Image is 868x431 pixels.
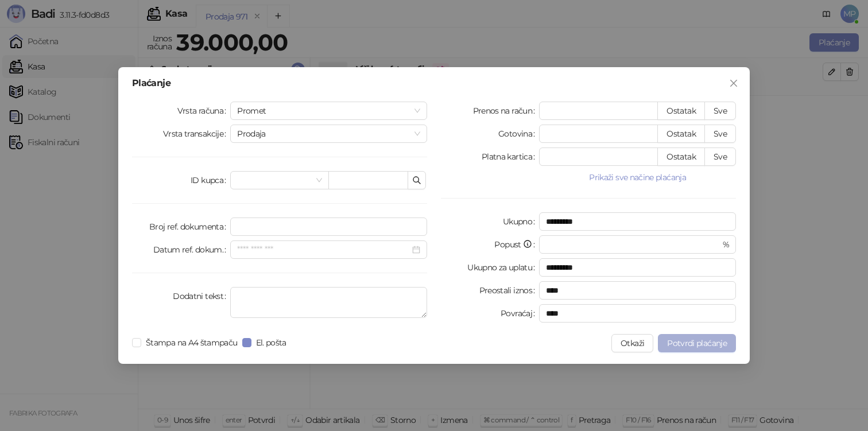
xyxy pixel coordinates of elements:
[611,334,653,352] button: Otkaži
[724,79,743,88] span: Zatvori
[729,79,738,88] span: close
[177,102,231,120] label: Vrsta računa
[191,171,230,189] label: ID kupca
[163,125,231,143] label: Vrsta transakcije
[251,336,291,349] span: El. pošta
[230,218,427,236] input: Broj ref. dokumenta
[467,258,539,277] label: Ukupno za uplatu
[667,338,727,348] span: Potvrdi plaćanje
[153,240,231,259] label: Datum ref. dokum.
[473,102,540,120] label: Prenos na račun
[237,243,410,256] input: Datum ref. dokum.
[498,125,539,143] label: Gotovina
[230,287,427,318] textarea: Dodatni tekst
[724,74,743,92] button: Close
[501,304,539,323] label: Povraćaj
[132,79,736,88] div: Plaćanje
[539,170,736,184] button: Prikaži sve načine plaćanja
[704,125,736,143] button: Sve
[494,235,539,254] label: Popust
[141,336,242,349] span: Štampa na A4 štampaču
[479,281,540,300] label: Preostali iznos
[149,218,230,236] label: Broj ref. dokumenta
[482,147,539,166] label: Platna kartica
[503,212,540,231] label: Ukupno
[657,125,705,143] button: Ostatak
[173,287,230,305] label: Dodatni tekst
[657,147,705,166] button: Ostatak
[237,102,420,119] span: Promet
[237,125,420,142] span: Prodaja
[704,102,736,120] button: Sve
[704,147,736,166] button: Sve
[658,334,736,352] button: Potvrdi plaćanje
[657,102,705,120] button: Ostatak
